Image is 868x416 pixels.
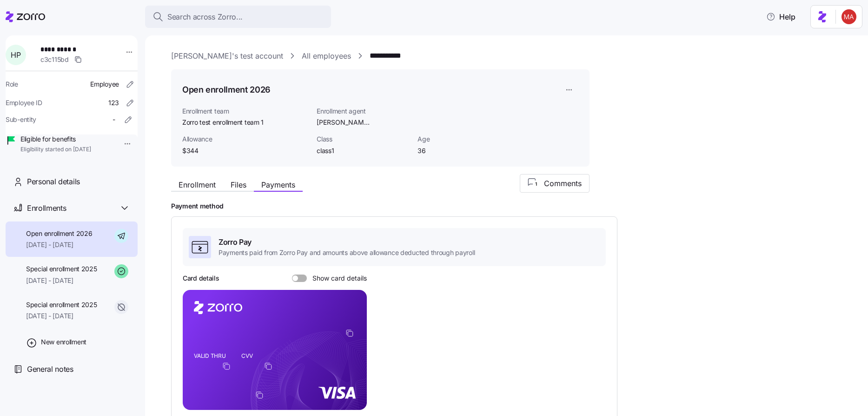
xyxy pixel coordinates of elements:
span: Special enrollment 2025 [26,300,97,309]
span: General notes [27,363,73,375]
button: Search across Zorro... [145,6,331,28]
span: [DATE] - [DATE] [26,240,92,249]
span: Search across Zorro... [167,11,243,23]
span: class1 [317,146,410,155]
span: Eligible for benefits [20,134,91,144]
span: Payments paid from Zorro Pay and amounts above allowance deducted through payroll [219,248,475,257]
button: copy-to-clipboard [345,329,354,337]
span: Employee [90,80,119,89]
span: - [113,115,115,124]
span: Eligibility started on [DATE] [20,146,91,154]
span: Age [417,134,511,144]
h3: Card details [183,274,219,283]
h1: Open enrollment 2026 [182,84,271,95]
h2: Payment method [171,202,855,211]
span: Zorro Pay [219,236,475,248]
a: All employees [302,50,351,62]
span: New enrollment [41,337,86,347]
span: c3c115bd [40,55,69,64]
span: Files [231,181,246,188]
span: Role [6,80,18,89]
button: copy-to-clipboard [264,362,272,370]
span: Show card details [307,275,367,282]
span: Help [766,11,795,22]
span: Enrollments [27,202,66,214]
span: Class [317,134,410,144]
button: 1Comments [520,174,590,193]
span: Open enrollment 2026 [26,229,92,238]
tspan: VALID THRU [194,353,226,360]
span: Enrollment agent [317,107,410,116]
span: Allowance [182,134,309,144]
a: [PERSON_NAME]'s test account [171,50,283,62]
span: Employee ID [6,98,42,107]
span: [DATE] - [DATE] [26,276,97,285]
span: H P [11,51,20,59]
span: [DATE] - [DATE] [26,311,97,321]
span: Enrollment [179,181,216,188]
img: f7a7e4c55e51b85b9b4f59cc430d8b8c [841,9,856,24]
span: 123 [108,98,119,107]
button: Help [759,7,803,26]
span: Payments [261,181,295,188]
span: 36 [417,146,511,155]
tspan: CVV [241,353,253,360]
span: Special enrollment 2025 [26,264,97,274]
button: copy-to-clipboard [222,362,231,370]
span: Sub-entity [6,115,36,124]
button: copy-to-clipboard [255,391,264,399]
text: 1 [535,181,537,187]
span: $344 [182,146,309,155]
span: Personal details [27,176,80,188]
span: Comments [544,178,582,189]
span: Zorro test enrollment team 1 [182,118,309,127]
span: Enrollment team [182,107,309,116]
span: [PERSON_NAME] test [PERSON_NAME] [317,118,370,127]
